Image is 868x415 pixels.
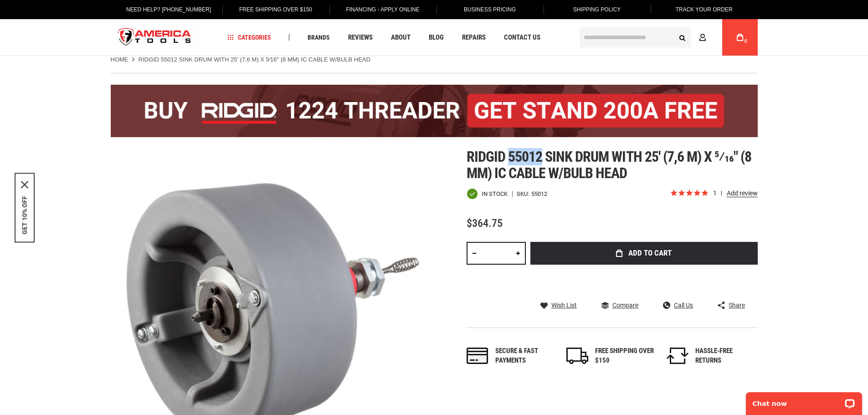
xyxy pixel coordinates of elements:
[695,346,755,366] div: HASSLE-FREE RETURNS
[551,302,577,308] span: Wish List
[566,348,588,364] img: shipping
[467,348,488,364] img: payments
[504,34,540,41] span: Contact Us
[713,190,758,197] span: 1 reviews
[344,31,377,44] a: Reviews
[740,386,868,415] iframe: LiveChat chat widget
[667,348,688,364] img: returns
[573,6,621,13] span: Shipping Policy
[731,19,749,56] a: 0
[530,242,758,265] button: Add to Cart
[429,34,444,41] span: Blog
[458,31,490,44] a: Repairs
[517,191,531,197] strong: SKU
[111,20,199,55] a: store logo
[612,302,638,308] span: Compare
[111,20,199,55] img: America Tools
[628,249,672,257] span: Add to Cart
[729,302,745,308] span: Share
[745,39,747,44] span: 0
[531,191,547,197] div: 55012
[308,34,330,41] span: Brands
[495,346,555,366] div: Secure & fast payments
[670,189,758,199] span: Rated 5.0 out of 5 stars 1 reviews
[303,31,334,44] a: Brands
[674,29,691,46] button: Search
[425,31,448,44] a: Blog
[387,31,415,44] a: About
[227,34,271,41] span: Categories
[601,301,638,309] a: Compare
[529,267,760,294] iframe: Secure express checkout frame
[467,188,508,200] div: Availability
[348,34,373,41] span: Reviews
[21,195,28,234] button: GET 10% OFF
[674,302,693,308] span: Call Us
[595,346,654,366] div: FREE SHIPPING OVER $150
[540,301,577,309] a: Wish List
[462,34,486,41] span: Repairs
[663,301,693,309] a: Call Us
[21,181,28,188] button: Close
[111,85,758,137] img: BOGO: Buy the RIDGID® 1224 Threader (26092), get the 92467 200A Stand FREE!
[467,217,503,230] span: $364.75
[391,34,411,41] span: About
[223,31,275,44] a: Categories
[500,31,544,44] a: Contact Us
[111,56,128,64] a: Home
[721,191,722,195] span: review
[467,148,752,182] span: Ridgid 55012 sink drum with 25' (7,6 m) x 5⁄16" (8 mm) ic cable w/bulb head
[482,191,508,197] span: In stock
[21,181,28,188] svg: close icon
[139,56,370,63] strong: RIDGID 55012 SINK DRUM WITH 25' (7,6 M) X 5⁄16" (8 MM) IC CABLE W/BULB HEAD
